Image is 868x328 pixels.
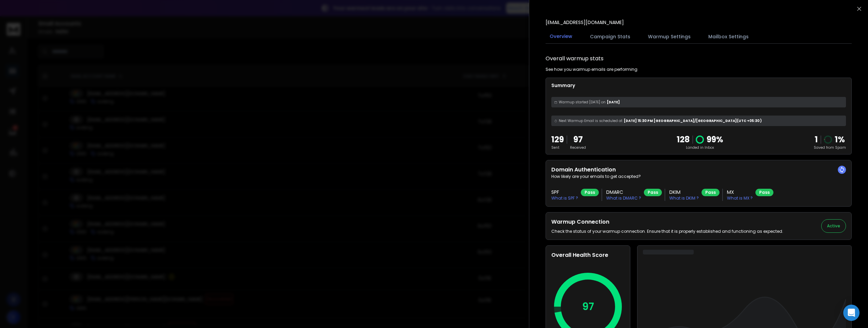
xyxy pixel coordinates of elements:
button: Warmup Settings [644,29,695,44]
p: 97 [582,301,594,313]
p: What is SPF ? [551,196,578,201]
button: Overview [546,29,576,44]
p: 1 % [835,134,845,145]
p: Landed in Inbox [677,145,723,150]
p: 97 [570,134,586,145]
p: Saved from Spam [814,145,846,150]
div: Pass [644,189,662,196]
p: What is DKIM ? [669,196,699,201]
p: How likely are your emails to get accepted? [551,174,846,179]
p: What is MX ? [727,196,753,201]
div: Pass [581,189,599,196]
p: See how you warmup emails are performing [546,67,637,72]
p: Received [570,145,586,150]
h3: DMARC [606,189,641,196]
strong: 1 [815,134,818,145]
div: [DATE] 15:30 PM [GEOGRAPHIC_DATA]/[GEOGRAPHIC_DATA] (UTC +05:30 ) [551,116,846,126]
span: Next Warmup Email is scheduled at [559,118,623,123]
h2: Overall Health Score [551,251,625,259]
p: Check the status of your warmup connection. Ensure that it is properly established and functionin... [551,229,783,234]
button: Campaign Stats [586,29,634,44]
p: 128 [677,134,690,145]
h3: MX [727,189,753,196]
h2: Domain Authentication [551,166,846,174]
button: Mailbox Settings [704,29,753,44]
div: Pass [755,189,773,196]
p: What is DMARC ? [606,196,641,201]
p: Summary [551,82,846,89]
div: Open Intercom Messenger [843,305,860,321]
button: Active [821,219,846,233]
h2: Warmup Connection [551,218,783,226]
h1: Overall warmup stats [546,55,604,63]
h3: SPF [551,189,578,196]
div: [DATE] [551,97,846,107]
p: Sent [551,145,564,150]
div: Pass [702,189,719,196]
p: 129 [551,134,564,145]
p: 99 % [707,134,723,145]
p: [EMAIL_ADDRESS][DOMAIN_NAME] [546,19,624,26]
span: Warmup started [DATE] on [559,100,606,105]
h3: DKIM [669,189,699,196]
